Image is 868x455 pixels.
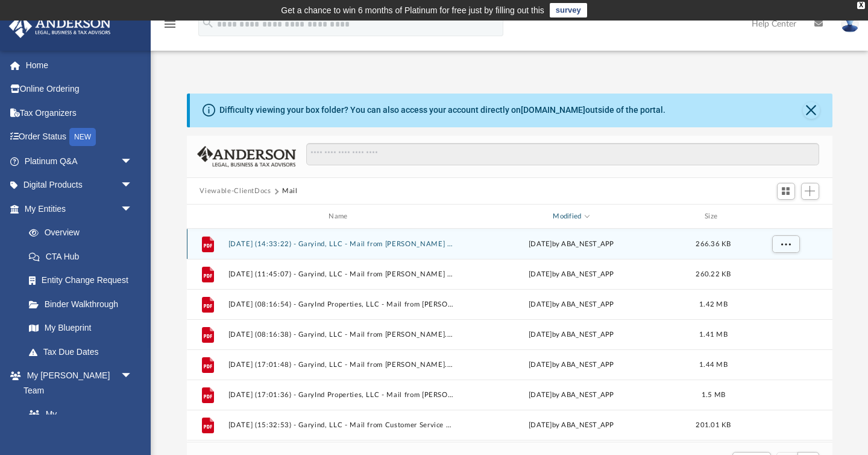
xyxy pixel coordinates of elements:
span: arrow_drop_down [121,364,145,389]
img: Anderson Advisors Platinum Portal [5,14,115,38]
div: Name [227,211,453,222]
button: [DATE] (08:16:54) - GaryInd Properties, LLC - Mail from [PERSON_NAME].pdf [228,301,453,308]
img: User Pic [841,15,859,33]
a: My [PERSON_NAME] Teamarrow_drop_down [8,364,145,402]
a: Platinum Q&Aarrow_drop_down [8,149,151,173]
button: Mail [282,186,298,197]
button: [DATE] (17:01:36) - GaryInd Properties, LLC - Mail from [PERSON_NAME].pdf [228,391,453,399]
div: [DATE] by ABA_NEST_APP [459,360,684,371]
a: Overview [17,221,151,245]
i: menu [163,17,177,31]
button: [DATE] (14:33:22) - Garyind, LLC - Mail from [PERSON_NAME] DISTRICT.pdf [228,240,453,248]
div: Difficulty viewing your box folder? You can also access your account directly on outside of the p... [219,104,665,116]
a: menu [163,23,177,31]
a: Home [8,53,151,77]
div: [DATE] by ABA_NEST_APP [459,299,684,310]
a: CTA Hub [17,244,151,269]
a: Tax Organizers [8,101,151,125]
i: search [201,16,215,30]
div: Size [689,211,737,222]
button: [DATE] (11:45:07) - Garyind, LLC - Mail from [PERSON_NAME] Sanitary District.pdf [228,270,453,278]
span: arrow_drop_down [121,149,145,174]
a: survey [550,3,587,17]
a: Digital Productsarrow_drop_down [8,173,151,197]
a: Entity Change Request [17,269,151,293]
button: More options [772,235,799,253]
div: Get a chance to win 6 months of Platinum for free just by filling out this [281,3,544,17]
span: 1.44 MB [699,361,728,368]
div: id [743,211,827,222]
a: Tax Due Dates [17,340,151,364]
div: id [192,211,222,222]
input: Search files and folders [306,143,819,166]
a: Binder Walkthrough [17,292,151,316]
span: arrow_drop_down [121,173,145,198]
span: 266.36 KB [696,241,731,247]
div: Modified [458,211,684,222]
div: NEW [69,128,96,146]
button: Switch to Grid View [777,183,795,200]
div: [DATE] by ABA_NEST_APP [459,269,684,280]
button: Add [801,183,819,200]
span: arrow_drop_down [121,197,145,221]
button: [DATE] (17:01:48) - Garyind, LLC - Mail from [PERSON_NAME].pdf [228,361,453,369]
div: close [857,2,865,9]
button: Viewable-ClientDocs [200,186,271,197]
span: 1.41 MB [699,331,728,338]
span: 201.01 KB [696,422,731,428]
a: Order StatusNEW [8,125,151,150]
button: Close [803,102,820,119]
span: 1.42 MB [699,301,728,308]
a: My Entitiesarrow_drop_down [8,197,151,221]
a: [DOMAIN_NAME] [521,105,585,115]
div: grid [187,229,832,442]
a: Online Ordering [8,77,151,101]
span: 1.5 MB [701,392,725,398]
span: 260.22 KB [696,271,731,278]
div: [DATE] by ABA_NEST_APP [459,420,684,431]
button: [DATE] (08:16:38) - Garyind, LLC - Mail from [PERSON_NAME].pdf [228,331,453,339]
div: [DATE] by ABA_NEST_APP [459,390,684,401]
div: [DATE] by ABA_NEST_APP [459,329,684,340]
div: [DATE] by ABA_NEST_APP [459,239,684,250]
a: My Blueprint [17,316,145,340]
button: [DATE] (15:32:53) - Garyind, LLC - Mail from Customer Service Department.pdf [228,421,453,429]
